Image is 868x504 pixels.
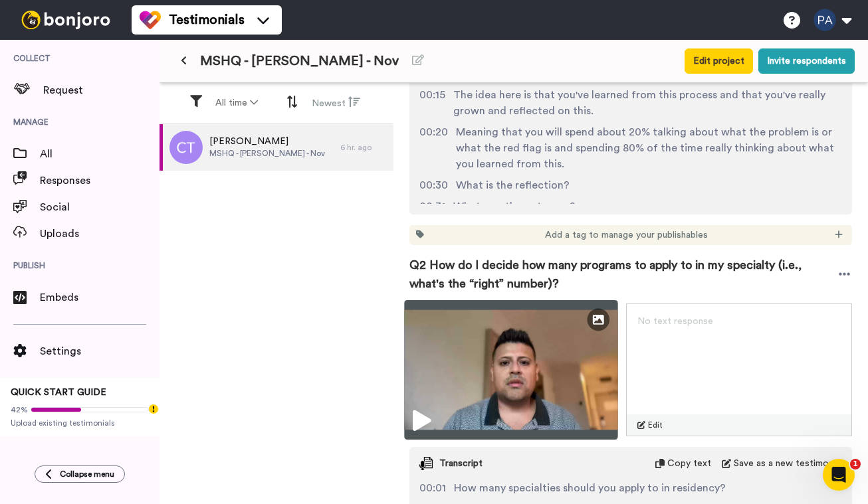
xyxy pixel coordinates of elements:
[60,469,114,479] span: Collapse menu
[40,199,160,215] span: Social
[850,459,861,469] span: 1
[637,317,713,326] span: No text response
[456,177,570,193] span: What is the reflection?
[419,124,448,172] span: 00:20
[823,459,855,491] iframe: Intercom live chat
[419,199,445,214] span: 00:31
[200,52,399,70] span: MSHQ - [PERSON_NAME] - Nov
[453,199,576,214] span: What was the outcome?
[40,290,160,305] span: Embeds
[40,146,160,162] span: All
[419,480,446,496] span: 00:01
[209,148,325,159] span: MSHQ - [PERSON_NAME] - Nov
[43,82,160,98] span: Request
[758,48,855,74] button: Invite respondents
[11,404,28,415] span: 42%
[439,457,483,470] span: Transcript
[648,420,663,430] span: Edit
[40,343,160,359] span: Settings
[209,135,325,148] span: [PERSON_NAME]
[207,91,266,115] button: All time
[454,480,726,496] span: How many specialties should you apply to in residency?
[148,403,160,415] div: Tooltip anchor
[16,11,116,29] img: bj-logo-header-white.svg
[140,9,161,31] img: tm-color.svg
[419,457,433,470] img: transcript.svg
[11,418,149,428] span: Upload existing testimonials
[545,228,708,242] span: Add a tag to manage your publishables
[419,177,448,193] span: 00:30
[404,300,617,440] img: feea7202-4dfd-4ef7-8d5c-586e9cc4f10f-thumbnail_full-1760363625.jpg
[453,87,842,119] span: The idea here is that you've learned from this process and that you've really grown and reflected...
[40,173,160,189] span: Responses
[685,48,753,74] button: Edit project
[419,87,445,119] span: 00:15
[169,11,245,29] span: Testimonials
[35,465,125,483] button: Collapse menu
[11,388,106,397] span: QUICK START GUIDE
[304,90,368,116] button: Newest
[160,124,393,171] a: [PERSON_NAME]MSHQ - [PERSON_NAME] - Nov6 hr. ago
[340,142,387,153] div: 6 hr. ago
[456,124,842,172] span: Meaning that you will spend about 20% talking about what the problem is or what the red flag is a...
[667,457,711,470] span: Copy text
[40,226,160,242] span: Uploads
[734,457,842,470] span: Save as a new testimonial
[409,256,837,293] span: Q2 How do I decide how many programs to apply to in my specialty (i.e., what's the “right” number)?
[169,131,203,164] img: ct.png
